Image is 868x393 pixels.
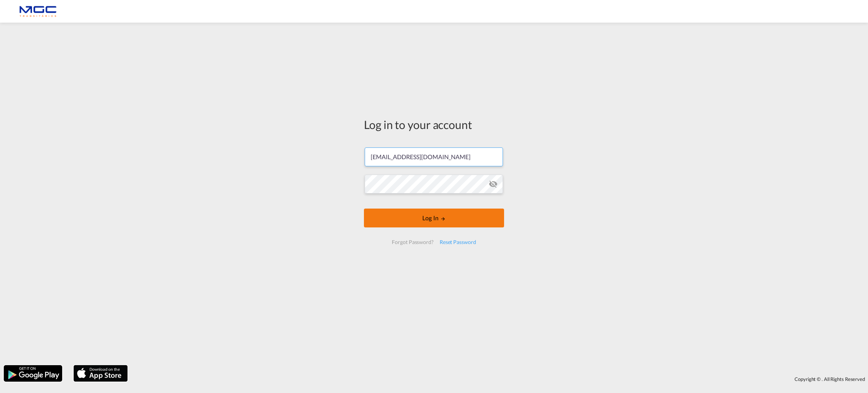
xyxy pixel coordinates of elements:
[364,209,504,227] button: LOGIN
[365,147,503,166] input: Enter email/phone number
[131,373,868,385] div: Copyright © . All Rights Reserved
[364,117,504,132] div: Log in to your account
[437,235,479,249] div: Reset Password
[489,180,498,189] md-icon: icon-eye-off
[3,364,63,382] img: google.png
[11,3,62,20] img: 92835000d1c111ee8b33af35afdd26c7.png
[73,364,128,382] img: apple.png
[389,235,436,249] div: Forgot Password?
